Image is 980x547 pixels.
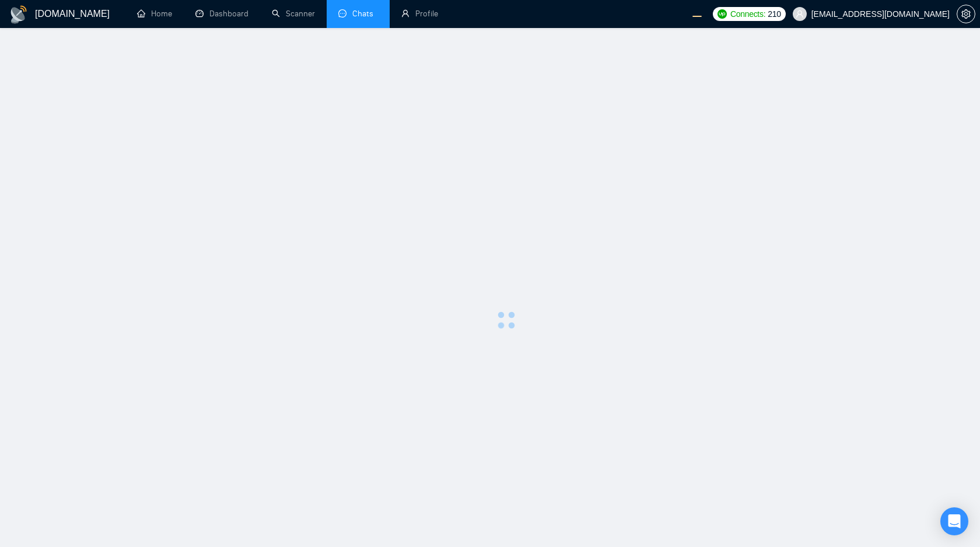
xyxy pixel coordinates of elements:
[957,5,975,23] button: setting
[730,8,765,20] span: Connects:
[957,9,975,19] a: setting
[768,8,780,20] span: 210
[796,10,804,18] span: user
[940,507,968,535] div: Open Intercom Messenger
[401,9,438,19] a: userProfile
[957,9,975,19] span: setting
[272,9,315,19] a: searchScanner
[137,9,172,19] a: homeHome
[9,5,28,24] img: logo
[717,9,727,19] img: upwork-logo.png
[338,9,378,19] a: messageChats
[195,9,249,19] a: dashboardDashboard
